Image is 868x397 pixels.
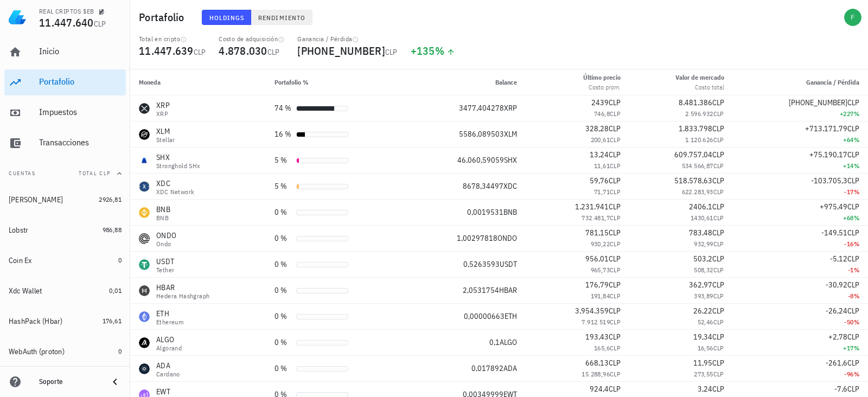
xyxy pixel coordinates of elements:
div: SHX [156,152,201,163]
span: 746,8 [594,110,610,118]
span: 932,99 [694,240,713,248]
span: CLP [94,19,106,29]
div: REAL CRIPTOS $EB [39,7,94,16]
div: +68 [742,213,859,223]
span: CLP [847,202,859,212]
a: Xdc Wallet 0,01 [4,278,126,304]
div: XLM-icon [139,129,150,140]
th: Balance: Sin ordenar. Pulse para ordenar de forma ascendente. [406,69,526,95]
span: +75.190,17 [809,150,847,159]
span: % [854,266,859,274]
div: ALGO-icon [139,337,150,348]
div: 16 % [275,129,292,140]
div: Stronghold SHx [156,163,201,169]
span: CLP [713,214,724,222]
span: 783,48 [689,228,712,238]
span: 3.954.359 [575,306,609,316]
div: Transacciones [39,137,122,148]
span: Ganancia / Pérdida [806,78,859,86]
span: 930,22 [591,240,610,248]
div: XDC-icon [139,181,150,192]
span: CLP [609,332,621,342]
span: 1.833.798 [679,124,712,133]
span: ADA [503,363,517,373]
div: Ganancia / Pérdida [297,35,397,43]
span: 518.578,63 [674,176,712,185]
span: 503,2 [693,254,712,264]
span: 11.447.640 [39,15,94,30]
span: 668,13 [585,358,609,368]
div: XRP [156,111,170,117]
span: CLP [267,47,280,57]
span: CLP [713,240,724,248]
span: CLP [609,306,621,316]
span: CLP [713,344,724,352]
span: -149,51 [821,228,847,238]
span: 11,61 [594,162,610,170]
span: 200,61 [591,136,610,144]
button: CuentasTotal CLP [4,161,126,187]
span: CLP [713,370,724,378]
span: +713.171,79 [805,124,847,133]
span: 3477,404278 [459,103,504,113]
span: CLP [712,228,724,238]
span: 0,1 [489,337,500,347]
span: 19,34 [693,332,712,342]
span: CLP [610,188,621,196]
span: 4.878.030 [219,43,267,58]
div: Último precio [583,73,621,82]
div: Valor de mercado [675,73,724,82]
span: BNB [503,207,517,217]
span: Portafolio % [275,78,309,86]
span: CLP [610,370,621,378]
div: -16 [742,239,859,249]
span: CLP [610,318,621,326]
div: Algorand [156,345,182,351]
span: 0,5263593 [463,259,500,269]
a: Lobstr 986,88 [4,217,126,243]
span: % [854,318,859,326]
span: % [854,214,859,222]
a: Impuestos [4,100,126,126]
span: Moneda [139,78,161,86]
div: 0 % [275,311,292,322]
span: 273,55 [694,370,713,378]
span: % [435,43,444,58]
span: CLP [609,384,621,394]
span: 732.481,7 [582,214,610,222]
span: 2926,81 [99,195,122,203]
div: Stellar [156,137,175,143]
span: CLP [847,306,859,316]
span: 328,28 [585,124,609,133]
span: 46.060,59059 [457,155,504,165]
span: % [854,370,859,378]
div: XLM [156,126,175,137]
span: CLP [712,384,724,394]
span: XLM [504,129,517,139]
div: Hedera Hashgraph [156,293,209,299]
span: CLP [847,384,859,394]
span: CLP [609,176,621,185]
span: % [854,292,859,300]
span: XRP [504,103,517,113]
button: Rendimiento [251,10,312,25]
span: 2,0531754 [463,285,499,295]
span: ALGO [500,337,517,347]
span: 193,43 [585,332,609,342]
a: [PERSON_NAME] 2926,81 [4,187,126,213]
span: CLP [712,332,724,342]
div: ADA [156,360,180,371]
span: CLP [610,162,621,170]
span: % [854,110,859,118]
span: CLP [610,110,621,118]
span: CLP [847,332,859,342]
span: % [854,136,859,144]
span: 1.120.626 [685,136,713,144]
span: 7.912.519 [582,318,610,326]
span: 2406,1 [689,202,712,212]
span: -261,6 [826,358,847,368]
div: USDT-icon [139,259,150,270]
span: CLP [610,266,621,274]
span: 71,71 [594,188,610,196]
div: +17 [742,343,859,354]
